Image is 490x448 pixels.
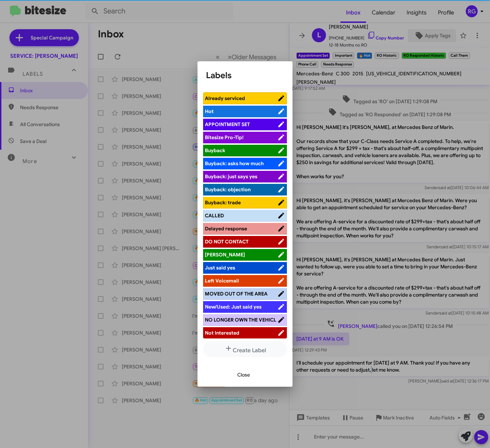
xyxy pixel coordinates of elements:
[205,251,245,258] span: [PERSON_NAME]
[205,95,245,101] span: Already serviced
[206,70,284,81] h1: Labels
[205,108,214,114] span: Hot
[205,160,264,167] span: Buyback: asks how much
[205,212,224,219] span: CALLED
[205,330,239,336] span: Not Interested
[232,368,256,381] button: Close
[205,121,250,127] span: APPOINTMENT SET
[205,173,257,180] span: Buyback: just says yes
[205,304,262,310] span: New/Used: Just said yes
[205,186,251,193] span: Buyback: objection
[205,278,239,284] span: Left Voicemail
[205,134,244,141] span: Bitesize Pro-Tip!
[205,291,268,297] span: MOVED OUT OF THE AREA
[205,317,276,323] span: NO LONGER OWN THE VEHICL
[203,341,287,357] button: Create Label
[205,147,225,154] span: Buyback
[205,238,249,245] span: DO NOT CONTACT
[205,225,247,232] span: Delayed response
[237,368,250,381] span: Close
[205,199,241,206] span: Buyback: trade
[205,265,235,271] span: Just said yes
